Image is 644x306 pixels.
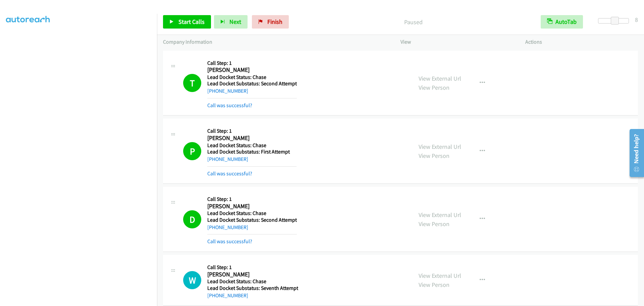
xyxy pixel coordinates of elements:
h5: Call Step: 1 [207,264,298,271]
span: Finish [267,18,282,26]
h5: Call Step: 1 [207,128,297,134]
p: Actions [525,38,638,46]
a: [PHONE_NUMBER] [207,224,248,230]
h1: W [183,271,201,289]
h5: Lead Docket Substatus: Second Attempt [207,217,297,223]
h5: Call Step: 1 [207,60,297,67]
a: Start Calls [163,15,211,29]
h5: Lead Docket Substatus: Seventh Attempt [207,285,298,292]
a: View External Url [419,272,461,279]
h2: [PERSON_NAME] [207,134,297,142]
a: View Person [419,220,449,228]
h5: Lead Docket Status: Chase [207,278,298,285]
h5: Lead Docket Status: Chase [207,210,297,217]
button: AutoTab [541,15,583,29]
h1: D [183,210,201,228]
h2: [PERSON_NAME] [207,66,297,74]
a: View Person [419,152,449,160]
h1: P [183,142,201,160]
a: View Person [419,281,449,289]
a: [PHONE_NUMBER] [207,88,248,94]
h5: Call Step: 1 [207,196,297,203]
h5: Lead Docket Substatus: First Attempt [207,148,297,155]
h2: [PERSON_NAME] [207,203,297,210]
div: The call is yet to be attempted [183,271,201,289]
a: View Person [419,84,449,91]
a: [PHONE_NUMBER] [207,156,248,162]
a: Call was successful? [207,102,252,108]
a: Call was successful? [207,238,252,245]
a: Call was successful? [207,170,252,177]
p: Paused [298,17,529,27]
a: View External Url [419,211,461,219]
button: Next [214,15,248,29]
h2: [PERSON_NAME] [207,271,297,278]
p: View [400,38,513,46]
a: View External Url [419,143,461,150]
a: Finish [252,15,289,29]
h5: Lead Docket Substatus: Second Attempt [207,80,297,87]
p: Company Information [163,38,388,46]
h5: Lead Docket Status: Chase [207,74,297,81]
h1: T [183,74,201,92]
span: Next [229,18,241,26]
a: View External Url [419,75,461,82]
span: Start Calls [178,18,205,26]
iframe: Resource Center [625,126,644,180]
div: 8 [635,15,638,24]
a: [PHONE_NUMBER] [207,292,248,299]
h5: Lead Docket Status: Chase [207,142,297,149]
